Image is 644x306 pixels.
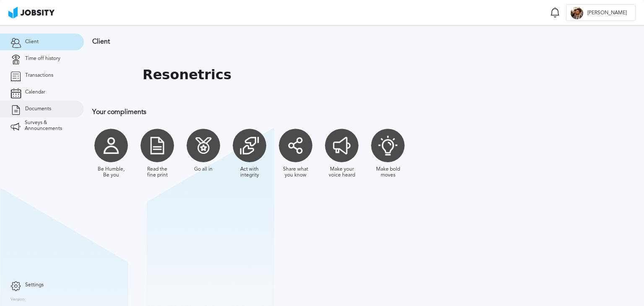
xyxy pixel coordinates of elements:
div: Read the fine print [143,166,172,178]
h3: Your compliments [92,108,547,116]
div: F [571,7,583,19]
span: Time off history [25,56,60,62]
div: Be Humble, Be you [96,166,126,178]
span: [PERSON_NAME] [583,10,631,16]
span: Surveys & Announcements [25,120,73,132]
label: Version: [10,297,26,302]
div: Share what you know [281,166,310,178]
div: Act with integrity [235,166,264,178]
div: Go all in [194,166,213,172]
button: F[PERSON_NAME] [566,4,636,21]
div: Make bold moves [373,166,402,178]
h3: Client [92,38,547,45]
h1: Resonetrics [143,67,231,83]
span: Settings [25,282,44,288]
span: Transactions [25,73,53,78]
span: Client [25,39,39,45]
span: Documents [25,106,51,112]
img: ab4bad089aa723f57921c736e9817d99.png [8,7,55,18]
span: Calendar [25,89,45,95]
div: Make your voice heard [327,166,356,178]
